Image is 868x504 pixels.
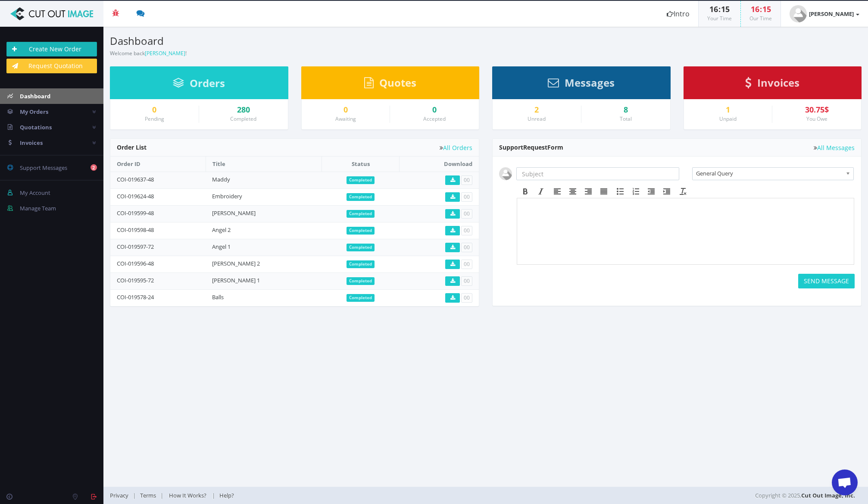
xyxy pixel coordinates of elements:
[718,4,721,14] span: :
[20,189,50,197] span: My Account
[397,106,472,114] a: 0
[212,243,231,250] a: Angel 1
[517,198,854,264] iframe: Rich Text Area. Press ALT-F9 for menu. Press ALT-F10 for toolbar. Press ALT-0 for help
[759,4,762,14] span: :
[20,139,43,147] span: Invoices
[499,167,512,180] img: user_default.jpg
[206,157,322,172] th: Title
[347,277,375,285] span: Completed
[528,115,546,122] small: Unread
[690,106,766,114] div: 1
[322,157,400,172] th: Status
[347,210,375,218] span: Completed
[117,106,192,114] a: 0
[751,4,759,14] span: 16
[110,491,133,499] a: Privacy
[612,186,628,197] div: Bullet list
[347,227,375,235] span: Completed
[215,491,238,499] a: Help?
[347,193,375,201] span: Completed
[596,186,612,197] div: Justify
[749,15,772,22] small: Our Time
[212,260,260,267] a: [PERSON_NAME] 2
[347,294,375,302] span: Completed
[719,115,737,122] small: Unpaid
[806,115,827,122] small: You Owe
[6,42,97,56] a: Create New Order
[212,226,231,234] a: Angel 2
[745,81,799,88] a: Invoices
[798,274,855,288] button: SEND MESSAGE
[212,209,256,217] a: [PERSON_NAME]
[620,115,632,122] small: Total
[20,164,67,172] span: Support Messages
[533,186,549,197] div: Italic
[440,144,472,151] a: All Orders
[659,186,674,197] div: Increase indent
[110,35,479,47] h3: Dashboard
[117,143,147,151] span: Order List
[163,491,212,499] a: How It Works?
[117,243,154,250] a: COI-019597-72
[499,143,563,151] span: Support Form
[110,487,611,504] div: | | |
[117,175,154,183] a: COI-019637-48
[145,115,164,122] small: Pending
[212,175,230,183] a: Maddy
[117,226,154,234] a: COI-019598-48
[814,144,855,151] a: All Messages
[832,470,858,495] div: Open chat
[6,7,97,20] img: Cut Out Image
[588,106,664,114] div: 8
[801,491,855,499] a: Cut Out Image, Inc.
[308,106,384,114] a: 0
[347,244,375,251] span: Completed
[581,186,596,197] div: Align right
[518,186,533,197] div: Bold
[523,143,547,151] span: Request
[335,115,356,122] small: Awaiting
[110,157,206,172] th: Order ID
[675,186,691,197] div: Clear formatting
[779,106,855,114] div: 30.75$
[643,186,659,197] div: Decrease indent
[548,81,615,88] a: Messages
[173,81,225,89] a: Orders
[347,260,375,268] span: Completed
[755,491,855,500] span: Copyright © 2025,
[707,15,732,22] small: Your Time
[781,1,868,27] a: [PERSON_NAME]
[117,276,154,284] a: COI-019595-72
[762,4,771,14] span: 15
[20,123,52,131] span: Quotations
[117,293,154,301] a: COI-019578-24
[516,167,679,180] input: Subject
[499,106,575,114] a: 2
[423,115,446,122] small: Accepted
[709,4,718,14] span: 16
[565,186,581,197] div: Align center
[206,106,281,114] div: 280
[230,115,256,122] small: Completed
[212,293,224,301] a: Balls
[110,50,187,57] small: Welcome back !
[628,186,643,197] div: Numbered list
[379,75,416,90] span: Quotes
[757,75,799,90] span: Invoices
[20,108,48,116] span: My Orders
[145,50,185,57] a: [PERSON_NAME]
[169,491,206,499] span: How It Works?
[364,81,416,88] a: Quotes
[696,168,843,179] span: General Query
[212,192,242,200] a: Embroidery
[91,164,97,171] b: 2
[550,186,565,197] div: Align left
[658,1,698,27] a: Intro
[400,157,479,172] th: Download
[117,192,154,200] a: COI-019624-48
[721,4,730,14] span: 15
[117,209,154,217] a: COI-019599-48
